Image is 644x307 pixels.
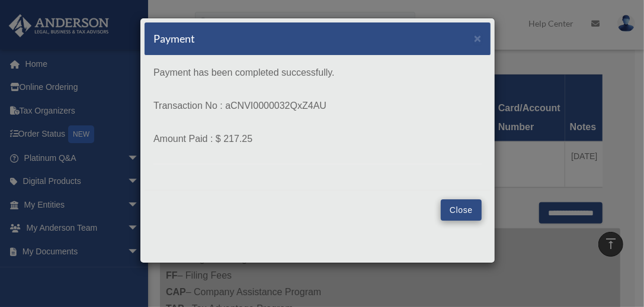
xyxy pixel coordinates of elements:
span: × [474,31,482,45]
button: Close [474,32,482,44]
p: Payment has been completed successfully. [153,64,482,81]
p: Amount Paid : $ 217.25 [153,131,482,147]
p: Transaction No : aCNVI0000032QxZ4AU [153,98,482,114]
button: Close [441,199,482,221]
h5: Payment [153,31,195,46]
